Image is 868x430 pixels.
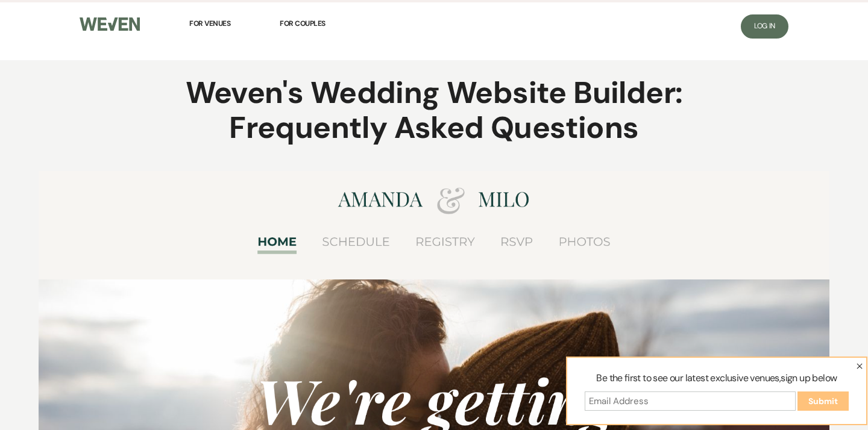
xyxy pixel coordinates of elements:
input: Email Address [585,391,796,411]
a: For Couples [280,10,325,37]
span: For Venues [189,19,230,28]
label: Be the first to see our latest exclusive venues, [574,371,859,391]
a: For Venues [189,10,230,37]
span: For Couples [280,19,325,28]
span: Log In [754,21,775,31]
input: Submit [797,391,849,411]
h1: Weven's Wedding Website Builder: Frequently Asked Questions [151,76,717,145]
a: Log In [741,14,788,39]
span: sign up below [781,372,837,384]
img: Weven Logo [80,17,140,31]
